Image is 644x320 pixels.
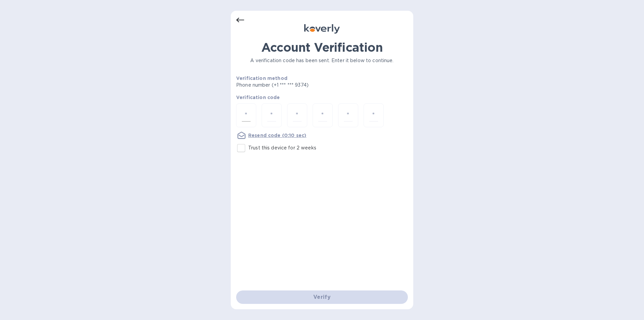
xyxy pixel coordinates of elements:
p: A verification code has been sent. Enter it below to continue. [236,57,408,64]
p: Trust this device for 2 weeks [248,144,316,151]
p: Phone number (+1 *** *** 9374) [236,82,360,89]
p: Verification code [236,94,408,101]
h1: Account Verification [236,40,408,54]
b: Verification method [236,76,287,81]
u: Resend code (0:10 sec) [248,133,306,138]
